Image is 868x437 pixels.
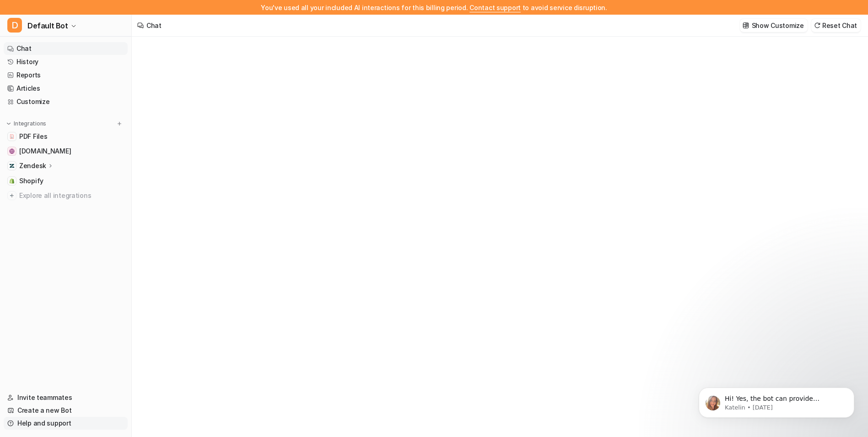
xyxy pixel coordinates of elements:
button: Integrations [4,119,49,128]
a: Articles [4,82,128,95]
span: Default Bot [27,19,68,32]
img: reset [814,22,820,29]
a: Reports [4,69,128,82]
p: Show Customize [752,21,804,30]
div: Chat [146,21,162,30]
a: Invite teammates [4,391,128,404]
img: Shopify [9,178,15,184]
img: customize [743,22,749,29]
button: Show Customize [740,19,808,32]
span: [DOMAIN_NAME] [19,147,71,156]
a: Explore all integrations [4,189,128,202]
a: Help and support [4,417,128,430]
img: wovenwood.co.uk [9,148,15,154]
iframe: Intercom notifications message [685,368,868,432]
p: Integrations [14,120,46,127]
img: Zendesk [9,163,15,169]
img: PDF Files [9,134,15,139]
img: expand menu [5,120,12,127]
span: PDF Files [19,132,47,141]
span: Shopify [19,176,43,186]
span: Contact support [469,4,521,11]
span: Explore all integrations [19,188,124,203]
a: ShopifyShopify [4,175,128,187]
span: D [7,18,22,33]
button: Reset Chat [811,19,861,32]
a: History [4,55,128,68]
a: Create a new Bot [4,404,128,417]
a: PDF FilesPDF Files [4,130,128,143]
img: menu_add.svg [116,120,123,127]
a: wovenwood.co.uk[DOMAIN_NAME] [4,145,128,158]
a: Customize [4,95,128,108]
a: Chat [4,42,128,55]
p: Zendesk [19,161,46,170]
img: explore all integrations [7,191,16,200]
